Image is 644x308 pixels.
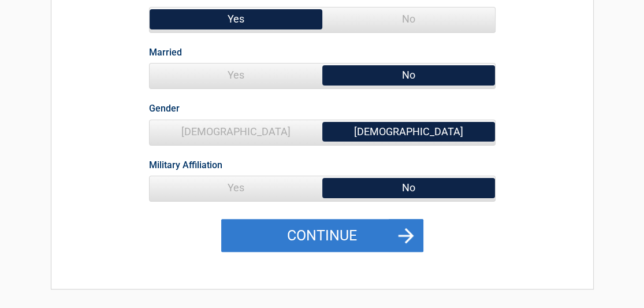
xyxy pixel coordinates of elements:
[150,8,322,31] span: Yes
[322,120,495,143] span: [DEMOGRAPHIC_DATA]
[150,176,322,199] span: Yes
[221,219,423,253] button: Continue
[150,120,322,143] span: [DEMOGRAPHIC_DATA]
[322,8,495,31] span: No
[149,101,180,116] label: Gender
[322,64,495,87] span: No
[149,44,182,60] label: Married
[322,176,495,199] span: No
[150,64,322,87] span: Yes
[149,157,222,173] label: Military Affiliation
